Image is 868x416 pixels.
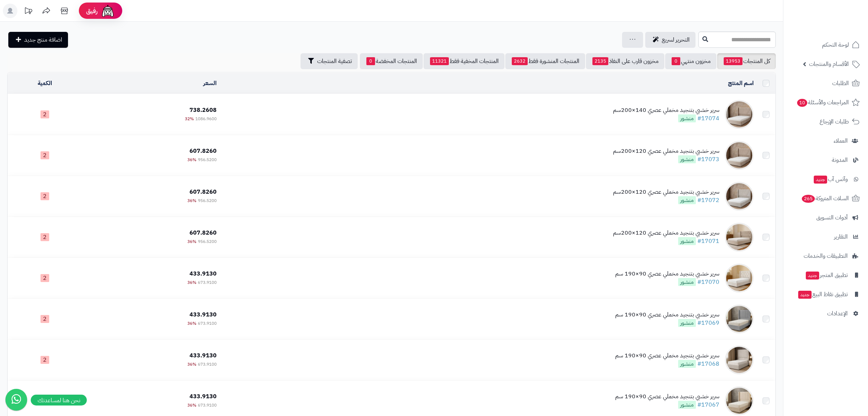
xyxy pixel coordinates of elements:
[41,315,49,323] span: 2
[678,401,696,409] span: منشور
[697,360,719,368] a: #17068
[728,79,754,88] a: اسم المنتج
[360,53,423,69] a: المنتجات المخفضة0
[198,279,217,286] span: 673.9100
[832,78,849,88] span: الطلبات
[190,310,217,319] span: 433.9130
[586,53,664,69] a: مخزون قارب على النفاذ2135
[203,79,217,88] a: السعر
[804,251,848,261] span: التطبيقات والخدمات
[809,59,849,69] span: الأقسام والمنتجات
[788,209,864,226] a: أدوات التسويق
[827,308,848,319] span: الإعدادات
[187,279,196,286] span: 36%
[41,192,49,200] span: 2
[645,32,695,48] a: التحرير لسريع
[505,53,585,69] a: المنتجات المنشورة فقط2632
[665,53,716,69] a: مخزون منتهي0
[41,274,49,282] span: 2
[834,136,848,146] span: العملاء
[725,264,754,293] img: سرير خشبي بتنجيد مخملي عصري 90×190 سم
[672,57,680,65] span: 0
[806,272,819,280] span: جديد
[198,361,217,367] span: 673.9100
[801,193,849,203] span: السلات المتروكة
[190,269,217,278] span: 433.9130
[592,57,608,65] span: 2135
[613,188,719,196] div: سرير خشبي بتنجيد مخملي عصري 120×200سم
[802,195,815,203] span: 265
[725,100,754,129] img: سرير خشبي بتنجيد مخملي عصري 140×200سم
[788,151,864,169] a: المدونة
[190,351,217,360] span: 433.9130
[190,228,217,237] span: 607.8260
[725,304,754,333] img: سرير خشبي بتنجيد مخملي عصري 90×190 سم
[41,356,49,364] span: 2
[190,106,217,114] span: 738.2608
[798,291,812,299] span: جديد
[195,115,217,122] span: 1086.9600
[819,20,861,35] img: logo-2.png
[615,352,719,360] div: سرير خشبي بتنجيد مخملي عصري 90×190 سم
[717,53,776,69] a: كل المنتجات13953
[185,115,194,122] span: 32%
[615,311,719,319] div: سرير خشبي بتنجيد مخملي عصري 90×190 سم
[41,110,49,118] span: 2
[788,171,864,188] a: وآتس آبجديد
[187,238,196,245] span: 36%
[615,392,719,401] div: سرير خشبي بتنجيد مخملي عصري 90×190 سم
[187,361,196,367] span: 36%
[697,155,719,164] a: #17073
[24,35,62,44] span: اضافة منتج جديد
[797,99,807,107] span: 10
[512,57,528,65] span: 2632
[187,320,196,327] span: 36%
[198,402,217,408] span: 673.9100
[822,40,849,50] span: لوحة التحكم
[725,386,754,415] img: سرير خشبي بتنجيد مخملي عصري 90×190 سم
[725,141,754,170] img: سرير خشبي بتنجيد مخملي عصري 120×200سم
[697,237,719,245] a: #17071
[38,79,52,88] a: الكمية
[190,147,217,155] span: 607.8260
[424,53,505,69] a: المنتجات المخفية فقط11321
[198,320,217,327] span: 673.9100
[820,117,849,127] span: طلبات الإرجاع
[816,213,848,223] span: أدوات التسويق
[725,345,754,374] img: سرير خشبي بتنجيد مخملي عصري 90×190 سم
[198,238,217,245] span: 956.5200
[796,97,849,108] span: المراجعات والأسئلة
[662,35,690,44] span: التحرير لسريع
[788,266,864,284] a: تطبيق المتجرجديد
[187,156,196,163] span: 36%
[8,32,68,48] a: اضافة منتج جديد
[430,57,449,65] span: 11321
[366,57,375,65] span: 0
[678,319,696,327] span: منشور
[678,196,696,204] span: منشور
[613,147,719,155] div: سرير خشبي بتنجيد مخملي عصري 120×200سم
[725,223,754,252] img: سرير خشبي بتنجيد مخملي عصري 120×200سم
[788,75,864,92] a: الطلبات
[805,270,848,280] span: تطبيق المتجر
[697,114,719,123] a: #17074
[724,57,743,65] span: 13953
[788,286,864,303] a: تطبيق نقاط البيعجديد
[198,197,217,204] span: 956.5200
[101,4,115,18] img: ai-face.png
[678,237,696,245] span: منشور
[697,319,719,327] a: #17069
[613,106,719,114] div: سرير خشبي بتنجيد مخملي عصري 140×200سم
[678,278,696,286] span: منشور
[788,190,864,207] a: السلات المتروكة265
[832,155,848,165] span: المدونة
[788,132,864,150] a: العملاء
[697,196,719,205] a: #17072
[190,392,217,401] span: 433.9130
[41,233,49,241] span: 2
[19,4,37,20] a: تحديثات المنصة
[788,247,864,265] a: التطبيقات والخدمات
[814,176,827,184] span: جديد
[788,228,864,245] a: التقارير
[187,197,196,204] span: 36%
